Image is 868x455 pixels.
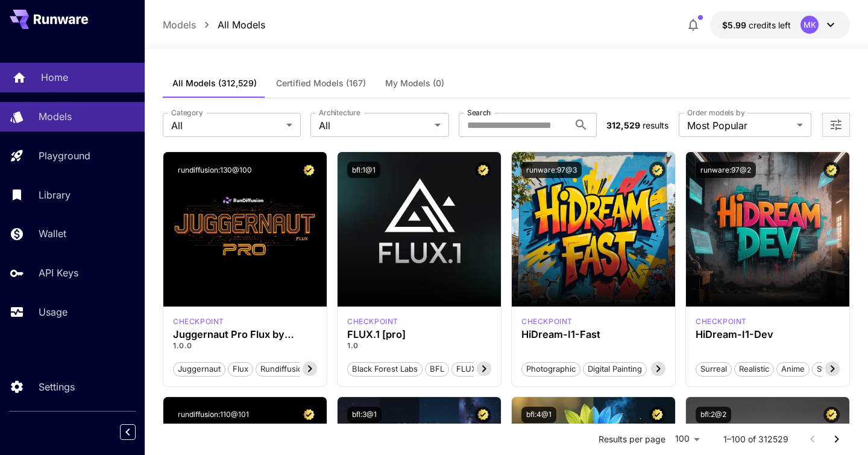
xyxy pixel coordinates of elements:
button: rundiffusion [256,361,312,377]
button: bfl:4@1 [521,407,556,423]
label: Search [467,107,491,118]
button: Certified Model – Vetted for best performance and includes a commercial license. [649,407,665,423]
button: Surreal [696,361,732,377]
span: credits left [749,20,791,30]
p: checkpoint [696,316,747,327]
div: HiDream Dev [696,316,747,327]
span: rundiffusion [256,363,312,375]
button: Certified Model – Vetted for best performance and includes a commercial license. [475,407,491,423]
button: $5.992MK [710,11,850,39]
p: checkpoint [521,316,573,327]
h3: FLUX.1 [pro] [347,329,491,340]
span: Certified Models (167) [276,78,366,89]
p: checkpoint [347,316,398,327]
span: Anime [777,363,809,375]
button: Photographic [521,361,580,377]
nav: breadcrumb [163,17,265,32]
button: Realistic [734,361,774,377]
span: BFL [426,363,448,375]
button: runware:97@2 [696,162,756,178]
p: Settings [39,380,75,394]
label: Category [171,107,203,118]
p: Playground [39,148,90,163]
h3: HiDream-I1-Dev [696,329,840,340]
button: rundiffusion:130@100 [173,162,257,178]
span: Photographic [522,363,580,375]
p: Usage [39,305,68,319]
span: $5.99 [722,20,749,30]
button: bfl:1@1 [347,162,380,178]
button: BFL [425,361,449,377]
p: 1.0 [347,340,491,351]
label: Architecture [319,107,360,118]
label: Order models by [687,107,744,118]
button: Certified Model – Vetted for best performance and includes a commercial license. [301,407,317,423]
button: Go to next page [825,427,849,451]
span: All Models (312,529) [172,78,257,89]
span: Stylized [813,363,850,375]
button: runware:97@3 [521,162,582,178]
div: MK [800,16,819,34]
span: flux [228,363,253,375]
button: Certified Model – Vetted for best performance and includes a commercial license. [475,162,491,178]
p: Wallet [39,226,66,241]
button: Digital Painting [583,361,647,377]
div: 100 [670,430,704,448]
p: Models [39,109,72,124]
span: My Models (0) [385,78,444,89]
span: Black Forest Labs [348,363,422,375]
span: FLUX.1 [pro] [452,363,507,375]
button: bfl:3@1 [347,407,382,423]
p: checkpoint [173,316,224,327]
h3: HiDream-I1-Fast [521,329,665,340]
p: Home [41,70,68,84]
button: Certified Model – Vetted for best performance and includes a commercial license. [823,407,840,423]
span: All [171,118,281,133]
a: All Models [218,17,265,32]
div: fluxpro [347,316,398,327]
p: API Keys [39,266,78,280]
button: Black Forest Labs [347,361,423,377]
p: Results per page [599,433,665,445]
button: Certified Model – Vetted for best performance and includes a commercial license. [649,162,665,178]
button: Open more filters [829,118,843,133]
button: flux [228,361,253,377]
span: Digital Painting [583,363,646,375]
span: Most Popular [687,118,792,133]
span: 312,529 [606,120,640,130]
div: FLUX.1 D [173,316,224,327]
button: Certified Model – Vetted for best performance and includes a commercial license. [823,162,840,178]
div: $5.992 [722,19,791,31]
button: juggernaut [173,361,225,377]
button: Collapse sidebar [120,424,136,440]
p: 1–100 of 312529 [723,433,788,445]
button: bfl:2@2 [696,407,731,423]
a: Models [163,17,196,32]
div: Collapse sidebar [129,421,145,443]
span: juggernaut [174,363,225,375]
button: Certified Model – Vetted for best performance and includes a commercial license. [301,162,317,178]
h3: Juggernaut Pro Flux by RunDiffusion [173,329,317,340]
button: rundiffusion:110@101 [173,407,254,423]
span: results [643,120,668,130]
p: 1.0.0 [173,340,317,351]
span: Realistic [735,363,773,375]
button: FLUX.1 [pro] [451,361,508,377]
p: Library [39,188,71,202]
div: HiDream Fast [521,316,573,327]
span: All [319,118,429,133]
button: Stylized [812,361,851,377]
button: Anime [776,361,810,377]
span: Surreal [696,363,731,375]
